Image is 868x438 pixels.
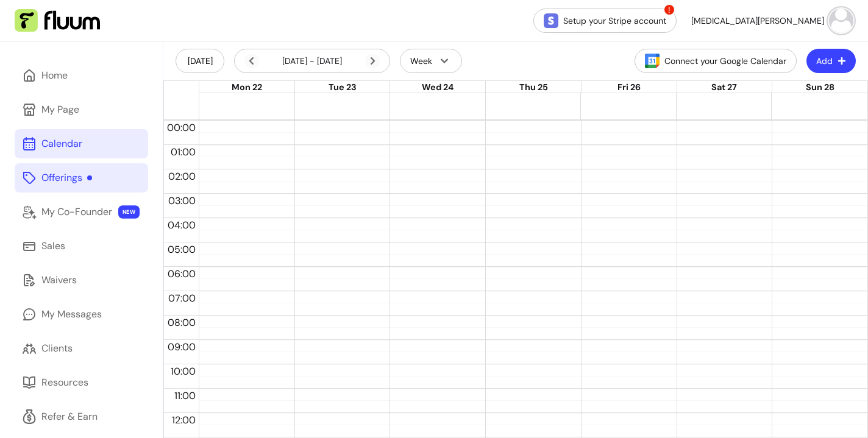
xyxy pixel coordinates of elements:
a: My Messages [15,300,148,329]
a: Calendar [15,129,148,158]
div: My Messages [41,307,102,322]
span: 04:00 [165,219,199,231]
button: Week [400,49,462,73]
span: Wed 24 [422,82,454,93]
div: My Co-Founder [41,205,112,219]
div: Calendar [41,136,82,151]
a: Refer & Earn [15,402,148,431]
div: Sales [41,239,65,253]
span: 08:00 [165,316,199,329]
div: Clients [41,341,73,356]
span: Fri 26 [617,82,641,93]
img: avatar [829,9,853,33]
span: 02:00 [165,170,199,183]
div: My Page [41,102,79,117]
div: Resources [41,375,88,390]
a: My Page [15,95,148,124]
a: Clients [15,334,148,363]
span: 06:00 [165,267,199,280]
a: Offerings [15,163,148,193]
span: 00:00 [164,121,199,134]
span: 01:00 [168,146,199,158]
button: Wed 24 [422,81,454,94]
a: Home [15,61,148,90]
button: Add [806,49,856,73]
span: Sun 28 [806,82,834,93]
button: avatar[MEDICAL_DATA][PERSON_NAME] [691,9,853,33]
span: Mon 22 [232,82,262,93]
a: Setup your Stripe account [533,9,677,33]
img: Fluum Logo [15,9,100,32]
button: Fri 26 [617,81,641,94]
button: [DATE] [176,49,224,73]
span: 05:00 [165,243,199,256]
span: Tue 23 [329,82,357,93]
span: NEW [118,205,140,219]
a: My Co-Founder NEW [15,197,148,227]
span: 07:00 [165,292,199,305]
img: Stripe Icon [544,13,558,28]
span: Thu 25 [519,82,548,93]
span: 09:00 [165,341,199,353]
span: 11:00 [171,389,199,402]
a: Resources [15,368,148,397]
span: [MEDICAL_DATA][PERSON_NAME] [691,15,824,27]
button: Connect your Google Calendar [635,49,797,73]
span: 03:00 [165,194,199,207]
img: Google Calendar Icon [645,54,660,68]
a: Waivers [15,266,148,295]
div: [DATE] - [DATE] [244,54,380,68]
div: Offerings [41,171,92,185]
button: Tue 23 [329,81,357,94]
span: 10:00 [168,365,199,378]
div: Waivers [41,273,77,288]
button: Sun 28 [806,81,834,94]
a: Sales [15,231,148,261]
button: Sat 27 [711,81,737,94]
span: 12:00 [169,414,199,426]
button: Thu 25 [519,81,548,94]
span: Sat 27 [711,82,737,93]
div: Home [41,68,68,83]
div: Refer & Earn [41,409,98,424]
span: ! [663,4,675,16]
button: Mon 22 [232,81,262,94]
